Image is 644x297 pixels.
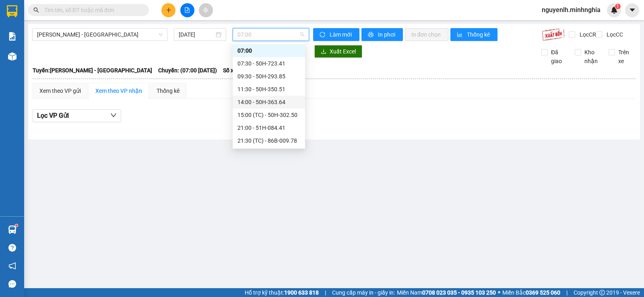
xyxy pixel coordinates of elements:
[180,3,194,17] button: file-add
[615,48,636,66] span: Trên xe
[237,29,304,41] span: 07:00
[237,59,300,68] div: 07:30 - 50H-723.41
[33,7,39,13] span: search
[157,86,180,95] div: Thống kê
[361,28,403,41] button: printerIn phơi
[8,52,17,61] img: warehouse-icon
[616,4,619,9] span: 1
[332,288,395,297] span: Cung cấp máy in - giấy in:
[39,86,81,95] div: Xem theo VP gửi
[450,28,497,41] button: bar-chartThống kê
[7,5,17,17] img: logo-vxr
[237,72,300,81] div: 09:30 - 50H-293.85
[44,6,139,14] input: Tìm tên, số ĐT hoặc mã đơn
[535,5,607,15] span: nguyenlh.minhnghia
[4,4,44,44] img: logo.jpg
[179,30,215,39] input: 12/10/2025
[368,32,375,38] span: printer
[237,98,300,107] div: 14:00 - 50H-363.64
[184,7,190,13] span: file-add
[46,5,114,15] b: [PERSON_NAME]
[203,7,208,13] span: aim
[237,46,300,55] div: 07:00
[245,288,319,297] span: Hỗ trợ kỹ thuật:
[15,224,18,227] sup: 1
[320,32,326,38] span: sync
[313,28,359,41] button: syncLàm mới
[457,32,464,38] span: bar-chart
[4,28,153,38] li: 02523854854
[95,86,142,95] div: Xem theo VP nhận
[330,30,353,39] span: Làm mới
[625,3,639,17] button: caret-down
[33,67,152,74] b: Tuyến: [PERSON_NAME] - [GEOGRAPHIC_DATA]
[526,289,560,296] strong: 0369 525 060
[548,48,569,66] span: Đã giao
[325,288,326,297] span: |
[8,244,16,252] span: question-circle
[314,45,362,58] button: downloadXuất Excel
[46,29,53,36] span: phone
[599,290,605,295] span: copyright
[397,288,496,297] span: Miền Nam
[33,109,121,122] button: Lọc VP Gửi
[8,262,16,270] span: notification
[8,225,17,234] img: warehouse-icon
[237,111,300,119] div: 15:00 (TC) - 50H-302.50
[422,289,496,296] strong: 0708 023 035 - 0935 103 250
[566,288,568,297] span: |
[166,7,171,13] span: plus
[581,48,602,66] span: Kho nhận
[4,18,153,28] li: 01 [PERSON_NAME]
[37,29,163,41] span: Phan Rí - Sài Gòn
[8,32,17,41] img: solution-icon
[237,136,300,145] div: 21:30 (TC) - 86B-009.78
[629,6,636,14] span: caret-down
[615,4,621,9] sup: 1
[161,3,175,17] button: plus
[46,19,53,26] span: environment
[223,66,238,75] span: Số xe:
[110,112,117,119] span: down
[405,28,449,41] button: In đơn chọn
[603,30,624,39] span: Lọc CC
[284,289,319,296] strong: 1900 633 818
[237,123,300,132] div: 21:00 - 51H-084.41
[199,3,213,17] button: aim
[237,85,300,94] div: 11:30 - 50H-350.51
[498,291,500,294] span: ⚪️
[158,66,217,75] span: Chuyến: (07:00 [DATE])
[467,30,491,39] span: Thống kê
[542,28,565,41] img: 9k=
[8,280,16,288] span: message
[4,50,89,63] b: GỬI : Liên Hương
[611,6,618,14] img: icon-new-feature
[37,111,69,121] span: Lọc VP Gửi
[576,30,597,39] span: Lọc CR
[378,30,396,39] span: In phơi
[502,288,560,297] span: Miền Bắc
